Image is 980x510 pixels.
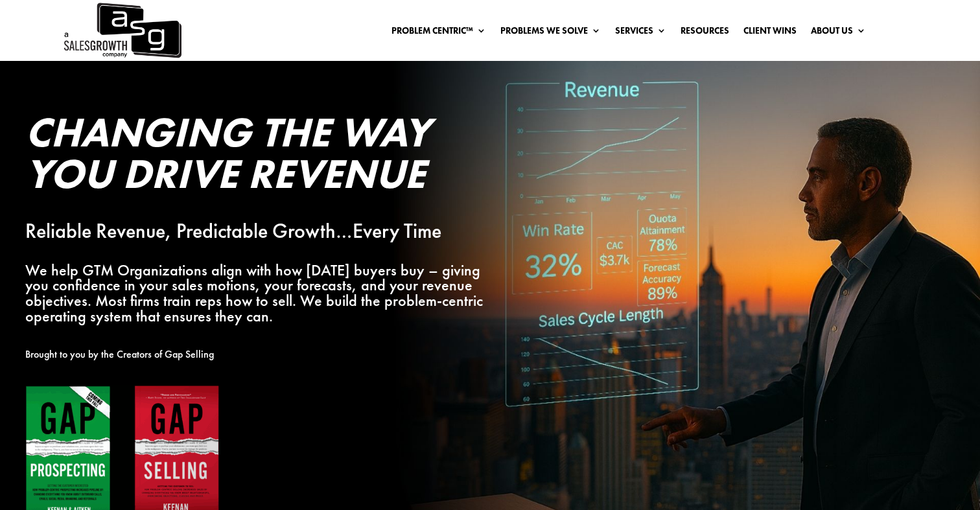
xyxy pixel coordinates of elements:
p: We help GTM Organizations align with how [DATE] buyers buy – giving you confidence in your sales ... [25,262,506,324]
p: Reliable Revenue, Predictable Growth…Every Time [25,224,506,239]
a: Resources [681,26,729,40]
h2: Changing the Way You Drive Revenue [25,111,506,201]
a: Problems We Solve [500,26,601,40]
a: Client Wins [743,26,797,40]
a: About Us [811,26,866,40]
a: Services [615,26,666,40]
a: Problem Centric™ [391,26,486,40]
p: Brought to you by the Creators of Gap Selling [25,347,506,362]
